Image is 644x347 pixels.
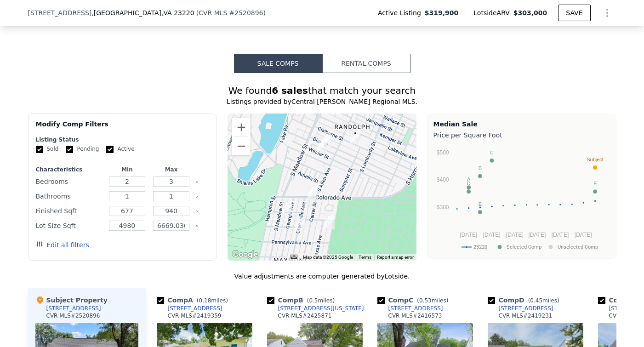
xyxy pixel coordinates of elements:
[36,205,103,217] div: Finished Sqft
[506,232,523,238] text: [DATE]
[36,190,103,203] div: Bathrooms
[195,224,199,228] button: Clear
[28,97,616,106] div: Listings provided by Central [PERSON_NAME] Regional MLS .
[303,297,338,304] span: ( miles)
[199,9,227,17] span: CVR MLS
[106,146,114,153] input: Active
[473,244,487,250] text: 23220
[558,244,598,250] text: Unselected Comp
[168,312,222,319] div: CVR MLS # 2419359
[36,145,59,153] label: Sold
[36,146,43,153] input: Sold
[308,185,318,200] div: 1400 Carter St
[309,297,318,304] span: 0.5
[528,232,546,238] text: [DATE]
[467,181,470,186] text: D
[593,181,597,186] text: F
[28,84,616,97] div: We found that match your search
[460,232,477,238] text: [DATE]
[413,297,452,304] span: ( miles)
[419,297,432,304] span: 0.53
[436,149,449,156] text: $500
[574,232,592,238] text: [DATE]
[490,150,493,155] text: C
[282,199,292,215] div: 1500 Georgia Ave
[36,119,209,136] div: Modify Comp Filters
[488,305,553,312] a: [STREET_ADDRESS]
[359,255,371,260] a: Terms
[66,146,73,153] input: Pending
[425,8,459,17] span: $319,900
[36,136,209,143] div: Listing Status
[377,305,443,312] a: [STREET_ADDRESS]
[36,166,103,173] div: Characteristics
[157,305,222,312] a: [STREET_ADDRESS]
[278,312,332,319] div: CVR MLS # 2425871
[530,297,542,304] span: 0.45
[91,8,194,17] span: , [GEOGRAPHIC_DATA]
[322,54,410,73] button: Rental Comps
[230,249,260,261] a: Open this area in Google Maps (opens a new window)
[232,118,251,137] button: Zoom in
[195,195,199,199] button: Clear
[229,9,263,17] span: # 2520896
[195,210,199,213] button: Clear
[46,305,101,312] div: [STREET_ADDRESS]
[36,175,103,188] div: Bedrooms
[377,255,414,260] a: Report a map error
[196,8,266,17] div: ( )
[295,216,305,232] div: 1511 Greenville Ave
[107,166,147,173] div: Min
[36,240,89,250] button: Edit all filters
[325,214,335,229] div: 1506 Southampton Ave
[467,176,471,182] text: A
[161,9,194,17] span: , VA 23220
[157,296,232,305] div: Comp A
[433,119,610,129] div: Median Sale
[388,312,442,319] div: CVR MLS # 2416573
[558,5,590,21] button: SAVE
[483,232,500,238] text: [DATE]
[436,176,449,183] text: $400
[378,8,425,17] span: Active Listing
[499,305,553,312] div: [STREET_ADDRESS]
[272,85,308,96] strong: 6 sales
[507,244,541,250] text: Selected Comp
[28,8,92,17] span: [STREET_ADDRESS]
[46,312,100,319] div: CVR MLS # 2520896
[230,249,260,261] img: Google
[234,54,322,73] button: Sale Comps
[195,180,199,184] button: Clear
[35,296,108,305] div: Subject Property
[524,297,563,304] span: ( miles)
[513,9,547,17] span: $303,000
[106,145,134,153] label: Active
[478,201,481,207] text: E
[551,232,569,238] text: [DATE]
[267,296,339,305] div: Comp B
[478,165,481,171] text: B
[488,296,563,305] div: Comp D
[388,305,443,312] div: [STREET_ADDRESS]
[499,312,553,319] div: CVR MLS # 2419231
[267,305,364,312] a: [STREET_ADDRESS][US_STATE]
[377,296,452,305] div: Comp C
[168,305,222,312] div: [STREET_ADDRESS]
[433,142,610,256] svg: A chart.
[436,204,449,210] text: $300
[66,145,99,153] label: Pending
[321,132,331,148] div: 1811 Blair St
[232,137,251,155] button: Zoom out
[303,255,353,260] span: Map data ©2025 Google
[199,297,211,304] span: 0.18
[473,8,513,17] span: Lotside ARV
[587,157,604,162] text: Subject
[193,297,232,304] span: ( miles)
[278,305,364,312] div: [STREET_ADDRESS][US_STATE]
[350,129,360,144] div: 1706 Claiborne St
[28,272,616,281] div: Value adjustments are computer generated by Lotside .
[317,138,327,154] div: 1814 Winder St
[291,255,297,259] button: Keyboard shortcuts
[433,129,610,142] div: Price per Square Foot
